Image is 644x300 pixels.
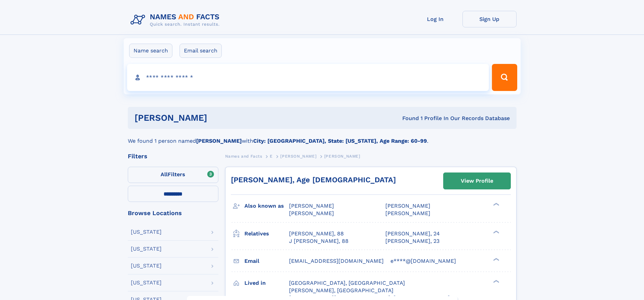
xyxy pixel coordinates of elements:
[129,44,172,58] label: Name search
[492,202,500,207] div: ❯
[196,138,242,144] b: [PERSON_NAME]
[492,279,500,283] div: ❯
[131,263,162,269] div: [US_STATE]
[408,11,462,27] a: Log In
[128,11,225,29] img: Logo Names and Facts
[289,230,344,237] a: [PERSON_NAME], 88
[131,246,162,252] div: [US_STATE]
[305,115,510,122] div: Found 1 Profile In Our Records Database
[244,228,289,239] h3: Relatives
[289,280,405,286] span: [GEOGRAPHIC_DATA], [GEOGRAPHIC_DATA]
[270,154,273,159] span: E
[461,173,493,189] div: View Profile
[180,44,222,58] label: Email search
[270,152,273,160] a: E
[289,287,393,294] span: [PERSON_NAME], [GEOGRAPHIC_DATA]
[161,171,168,178] span: All
[444,173,510,189] a: View Profile
[280,152,316,160] a: [PERSON_NAME]
[289,258,384,264] span: [EMAIL_ADDRESS][DOMAIN_NAME]
[231,176,396,184] a: [PERSON_NAME], Age [DEMOGRAPHIC_DATA]
[289,237,349,245] a: J [PERSON_NAME], 88
[128,210,218,216] div: Browse Locations
[385,230,440,237] a: [PERSON_NAME], 24
[128,167,218,183] label: Filters
[280,154,316,159] span: [PERSON_NAME]
[385,210,430,216] span: [PERSON_NAME]
[244,255,289,267] h3: Email
[492,230,500,234] div: ❯
[128,129,517,145] div: We found 1 person named with .
[128,153,218,159] div: Filters
[385,237,439,245] a: [PERSON_NAME], 23
[244,200,289,212] h3: Also known as
[289,210,334,216] span: [PERSON_NAME]
[324,154,360,159] span: [PERSON_NAME]
[385,203,430,209] span: [PERSON_NAME]
[225,152,262,160] a: Names and Facts
[492,257,500,261] div: ❯
[135,114,305,122] h1: [PERSON_NAME]
[462,11,517,27] a: Sign Up
[131,280,162,285] div: [US_STATE]
[131,229,162,235] div: [US_STATE]
[253,138,427,144] b: City: [GEOGRAPHIC_DATA], State: [US_STATE], Age Range: 60-99
[127,64,489,91] input: search input
[244,277,289,289] h3: Lived in
[289,203,334,209] span: [PERSON_NAME]
[492,64,517,91] button: Search Button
